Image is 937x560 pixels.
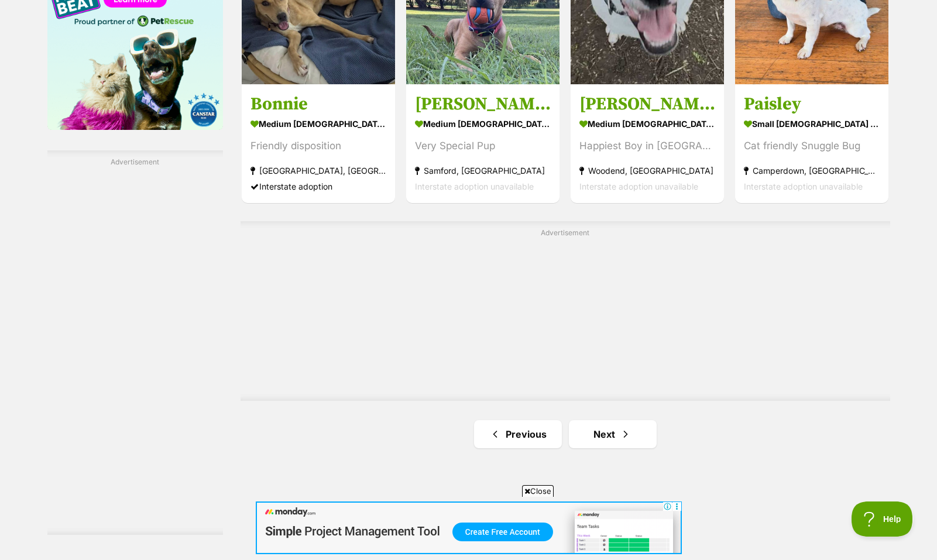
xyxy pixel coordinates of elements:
[250,92,386,115] h3: Bonnie
[744,92,880,115] h3: Paisley
[47,172,223,523] iframe: Advertisement
[579,162,715,178] strong: Woodend, [GEOGRAPHIC_DATA]
[744,181,863,191] span: Interstate adoption unavailable
[522,485,554,497] span: Close
[250,138,386,153] div: Friendly disposition
[579,115,715,132] strong: medium [DEMOGRAPHIC_DATA] Dog
[735,84,888,202] a: Paisley small [DEMOGRAPHIC_DATA] Dog Cat friendly Snuggle Bug Camperdown, [GEOGRAPHIC_DATA] Inter...
[415,115,551,132] strong: medium [DEMOGRAPHIC_DATA] Dog
[744,162,880,178] strong: Camperdown, [GEOGRAPHIC_DATA]
[47,150,223,535] div: Advertisement
[241,420,890,448] nav: Pagination
[415,92,551,115] h3: [PERSON_NAME]
[474,420,562,448] a: Previous page
[415,138,551,153] div: Very Special Pup
[256,501,682,554] iframe: Advertisement
[579,181,698,191] span: Interstate adoption unavailable
[242,84,395,202] a: Bonnie medium [DEMOGRAPHIC_DATA] Dog Friendly disposition [GEOGRAPHIC_DATA], [GEOGRAPHIC_DATA] In...
[415,181,534,191] span: Interstate adoption unavailable
[569,420,657,448] a: Next page
[744,115,880,132] strong: small [DEMOGRAPHIC_DATA] Dog
[250,162,386,178] strong: [GEOGRAPHIC_DATA], [GEOGRAPHIC_DATA]
[415,162,551,178] strong: Samford, [GEOGRAPHIC_DATA]
[744,138,880,153] div: Cat friendly Snuggle Bug
[571,84,724,202] a: [PERSON_NAME] medium [DEMOGRAPHIC_DATA] Dog Happiest Boy in [GEOGRAPHIC_DATA] Woodend, [GEOGRAPHI...
[406,84,560,202] a: [PERSON_NAME] medium [DEMOGRAPHIC_DATA] Dog Very Special Pup Samford, [GEOGRAPHIC_DATA] Interstat...
[579,92,715,115] h3: [PERSON_NAME]
[579,138,715,153] div: Happiest Boy in [GEOGRAPHIC_DATA]
[852,501,914,537] iframe: Help Scout Beacon - Open
[250,115,386,132] strong: medium [DEMOGRAPHIC_DATA] Dog
[250,178,386,194] div: Interstate adoption
[282,243,849,389] iframe: Advertisement
[241,221,890,401] div: Advertisement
